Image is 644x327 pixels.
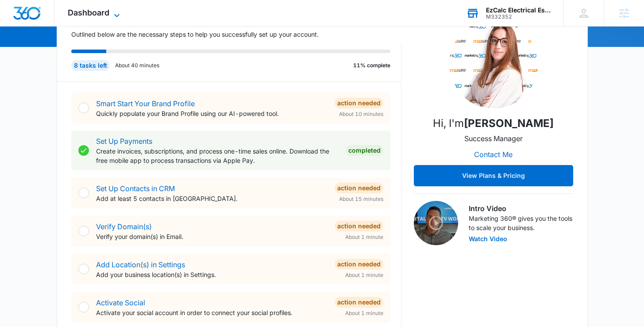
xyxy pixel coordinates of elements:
[96,232,328,241] p: Verify your domain(s) in Email.
[96,194,328,203] p: Add at least 5 contacts in [GEOGRAPHIC_DATA].
[486,14,551,20] div: account id
[96,184,175,193] a: Set Up Contacts in CRM
[96,99,195,108] a: Smart Start Your Brand Profile
[433,115,554,131] p: Hi, I'm
[469,214,573,232] p: Marketing 360® gives you the tools to scale your business.
[464,117,554,130] strong: [PERSON_NAME]
[339,110,383,118] span: About 10 minutes
[346,145,383,156] div: Completed
[68,8,109,17] span: Dashboard
[345,271,383,279] span: About 1 minute
[71,30,401,39] p: Outlined below are the necessary steps to help you successfully set up your account.
[335,297,383,308] div: Action Needed
[96,260,185,269] a: Add Location(s) in Settings
[449,20,538,108] img: Madison Hocknell
[335,183,383,193] div: Action Needed
[345,233,383,241] span: About 1 minute
[465,144,521,165] button: Contact Me
[464,133,523,144] p: Success Manager
[335,98,383,108] div: Action Needed
[115,62,159,69] p: About 40 minutes
[96,298,145,307] a: Activate Social
[96,146,339,165] p: Create invoices, subscriptions, and process one-time sales online. Download the free mobile app t...
[96,270,328,279] p: Add your business location(s) in Settings.
[71,60,110,71] div: 8 tasks left
[335,221,383,231] div: Action Needed
[486,7,551,14] div: account name
[414,201,458,245] img: Intro Video
[353,62,390,69] p: 11% complete
[414,165,573,186] button: View Plans & Pricing
[96,308,328,317] p: Activate your social account in order to connect your social profiles.
[469,236,507,242] button: Watch Video
[345,309,383,317] span: About 1 minute
[339,195,383,203] span: About 15 minutes
[96,137,152,146] a: Set Up Payments
[96,222,152,231] a: Verify Domain(s)
[335,259,383,269] div: Action Needed
[96,109,328,118] p: Quickly populate your Brand Profile using our AI-powered tool.
[469,203,573,214] h3: Intro Video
